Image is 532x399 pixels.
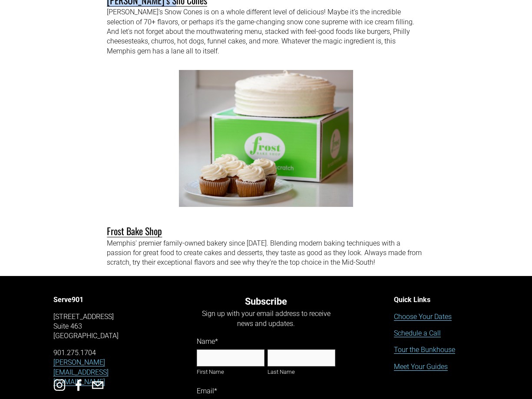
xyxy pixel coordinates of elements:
[53,379,66,391] a: Instagram
[245,296,287,307] strong: Subscribe
[394,345,455,355] a: Tour the Bunkhouse
[197,349,264,366] input: First Name
[197,309,335,329] p: Sign up with your email address to receive news and updates.
[268,368,335,376] span: Last Name
[197,337,218,346] legend: Name
[107,224,162,238] a: Frost Bake Shop
[394,296,430,304] strong: Quick Links
[53,348,156,387] p: 901.275.1704
[53,358,156,387] a: [PERSON_NAME][EMAIL_ADDRESS][DOMAIN_NAME]
[394,312,452,322] a: Choose Your Dates
[107,7,425,56] p: [PERSON_NAME]'s Snow Cones is on a whole different level of delicious! Maybe it's the incredible ...
[73,379,85,391] a: Facebook
[107,239,425,268] p: Memphis' premier family-owned bakery since [DATE]. Blending modern baking techniques with a passi...
[197,386,335,396] label: Email
[394,329,441,338] a: Schedule a Call
[197,368,264,376] span: First Name
[53,312,156,341] p: [STREET_ADDRESS] Suite 463 [GEOGRAPHIC_DATA]
[92,379,104,391] a: jeff@serve901.org
[268,349,335,366] input: Last Name
[53,296,83,304] strong: Serve901
[394,362,448,372] a: Meet Your Guides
